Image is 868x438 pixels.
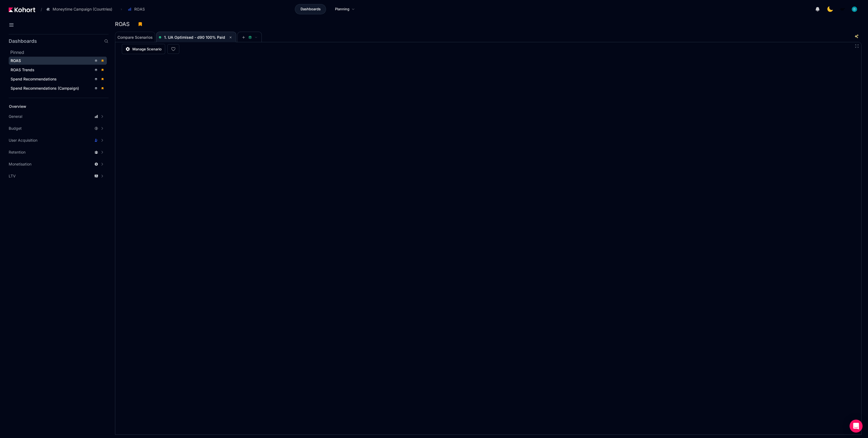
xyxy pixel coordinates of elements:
[9,173,16,179] span: LTV
[53,7,112,12] span: Moneytime Campaign (Countries)
[301,7,321,12] span: Dashboards
[335,7,349,12] span: Planning
[9,161,31,167] span: Monetisation
[125,5,151,14] button: ROAS
[11,77,57,81] span: Spend Recommendations
[122,44,165,54] a: Manage Scenario
[7,102,99,111] a: Overview
[295,4,326,14] a: Dashboards
[120,7,123,11] span: ›
[840,7,845,12] img: logo_MoneyTimeLogo_1_20250619094856634230.png
[117,35,153,39] span: Compare Scenarios
[9,104,26,109] span: Overview
[9,84,107,92] a: Spend Recommendations (Campaign)
[855,44,859,48] button: Fullscreen
[115,21,133,27] h3: ROAS
[164,35,225,40] span: 1. UA Optimised - d90 100% Paid
[11,58,21,63] span: ROAS
[132,46,162,52] span: Manage Scenario
[43,5,118,14] button: Moneytime Campaign (Countries)
[9,150,25,155] span: Retention
[10,49,108,56] h2: Pinned
[9,7,35,12] img: Kohort logo
[329,4,360,14] a: Planning
[9,126,22,131] span: Budget
[9,66,107,74] a: ROAS Trends
[11,86,79,90] span: Spend Recommendations (Campaign)
[9,57,107,65] a: ROAS
[9,138,37,143] span: User Acquisition
[9,39,37,44] h2: Dashboards
[134,7,145,12] span: ROAS
[9,114,22,119] span: General
[11,67,34,72] span: ROAS Trends
[36,7,42,12] span: /
[850,420,863,433] div: Open Intercom Messenger
[9,75,107,83] a: Spend Recommendations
